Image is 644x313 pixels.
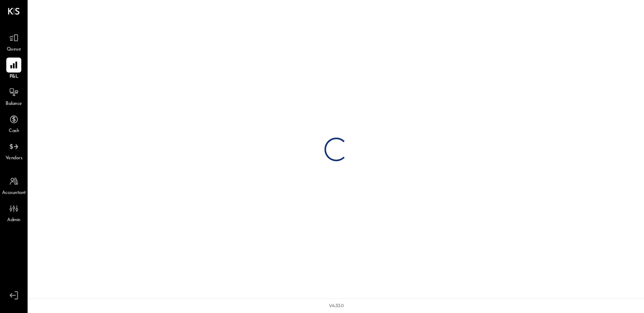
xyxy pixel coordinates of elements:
span: Cash [9,128,19,135]
a: Queue [0,30,27,53]
span: Accountant [2,190,26,197]
a: Vendors [0,139,27,162]
a: P&L [0,58,27,80]
a: Accountant [0,174,27,197]
a: Balance [0,85,27,108]
a: Cash [0,112,27,135]
span: P&L [9,73,19,80]
span: Vendors [6,155,22,162]
span: Admin [7,217,20,224]
span: Queue [7,46,21,53]
span: Balance [6,101,22,108]
div: v 4.33.0 [329,303,344,309]
a: Admin [0,201,27,224]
